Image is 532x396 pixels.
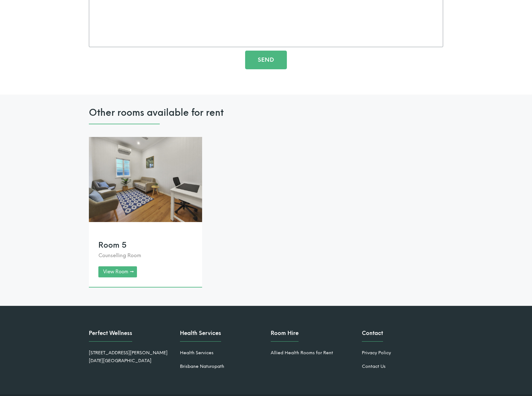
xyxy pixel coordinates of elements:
h3: Room Hire [271,330,299,342]
a: Allied Health Rooms for Rent [271,350,333,356]
a: Brisbane Naturopath [180,364,224,369]
span: Other rooms available for rent [89,107,443,118]
h3: Contact [362,330,383,342]
a: Privacy Policy [362,350,391,356]
h3: Health Services [180,330,221,342]
span: Send [258,57,274,63]
div: [STREET_ADDRESS][PERSON_NAME] [DATE][GEOGRAPHIC_DATA] [89,349,170,365]
button: Send [245,51,287,69]
a: Contact Us [362,364,386,369]
a: Health Services [180,350,213,356]
h3: Perfect Wellness [89,330,132,342]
